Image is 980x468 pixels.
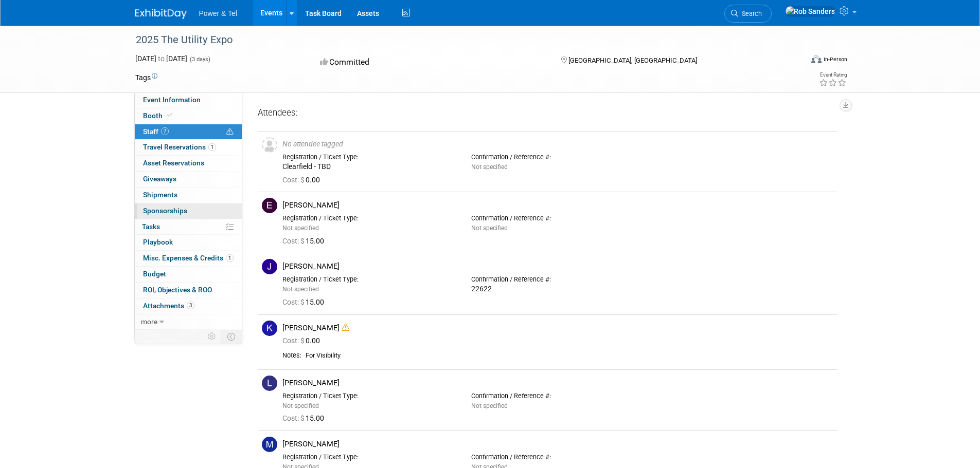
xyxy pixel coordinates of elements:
[135,267,242,282] a: Budget
[135,188,242,203] a: Shipments
[282,351,301,360] div: Notes:
[738,10,762,17] span: Search
[262,198,277,213] img: E.jpg
[132,31,787,49] div: 2025 The Utility Expo
[135,108,242,124] a: Booth
[135,203,242,219] a: Sponsorships
[135,140,242,155] a: Travel Reservations1
[141,317,157,326] span: more
[135,9,187,19] img: ExhibitDay
[742,53,848,69] div: Event Format
[208,143,216,151] span: 1
[226,254,234,262] span: 1
[282,378,833,388] div: [PERSON_NAME]
[199,9,237,17] span: Power & Tel
[143,175,176,183] span: Giveaways
[143,286,212,294] span: ROI, Objectives & ROO
[258,107,838,120] div: Attendees:
[143,254,234,262] span: Misc. Expenses & Credits
[143,302,194,310] span: Attachments
[282,439,833,449] div: [PERSON_NAME]
[262,259,277,274] img: J.jpg
[471,153,645,161] div: Confirmation / Reference #:
[226,127,234,137] span: Potential Scheduling Conflict -- at least one attendee is tagged in another overlapping event.
[282,140,833,149] div: No attendee tagged
[143,127,169,136] span: Staff
[135,219,242,235] a: Tasks
[342,324,349,331] i: Double-book Warning!
[282,214,456,222] div: Registration / Ticket Type:
[568,57,697,64] span: [GEOGRAPHIC_DATA], [GEOGRAPHIC_DATA]
[785,6,835,17] img: Rob Sanders
[282,414,328,422] span: 15.00
[471,285,645,294] div: 22622
[282,323,833,333] div: [PERSON_NAME]
[282,275,456,284] div: Registration / Ticket Type:
[282,286,319,293] span: Not specified
[811,55,822,63] img: Format-Inperson.png
[282,224,319,232] span: Not specified
[471,163,508,171] span: Not specified
[135,172,242,187] a: Giveaways
[143,143,216,151] span: Travel Reservations
[282,261,833,271] div: [PERSON_NAME]
[471,275,645,284] div: Confirmation / Reference #:
[724,5,772,23] a: Search
[143,238,173,246] span: Playbook
[187,302,194,309] span: 3
[471,453,645,461] div: Confirmation / Reference #:
[143,96,201,104] span: Event Information
[143,270,166,278] span: Budget
[143,207,187,215] span: Sponsorships
[262,137,277,153] img: Unassigned-User-Icon.png
[135,314,242,330] a: more
[135,92,242,108] a: Event Information
[282,392,456,400] div: Registration / Ticket Type:
[161,127,169,135] span: 7
[282,200,833,210] div: [PERSON_NAME]
[471,392,645,400] div: Confirmation / Reference #:
[282,237,306,245] span: Cost: $
[167,113,172,118] i: Booth reservation complete
[135,124,242,140] a: Staff7
[471,214,645,222] div: Confirmation / Reference #:
[135,54,187,63] span: [DATE] [DATE]
[135,235,242,250] a: Playbook
[135,72,157,83] td: Tags
[282,336,306,345] span: Cost: $
[282,162,456,172] div: Clearfield - TBD
[143,111,174,120] span: Booth
[135,156,242,171] a: Asset Reservations
[471,224,508,232] span: Not specified
[282,402,319,409] span: Not specified
[471,402,508,409] span: Not specified
[203,330,221,343] td: Personalize Event Tab Strip
[262,437,277,452] img: M.jpg
[282,298,328,306] span: 15.00
[143,159,204,167] span: Asset Reservations
[135,298,242,314] a: Attachments3
[282,237,328,245] span: 15.00
[282,414,306,422] span: Cost: $
[823,55,847,63] div: In-Person
[282,153,456,161] div: Registration / Ticket Type:
[282,336,324,345] span: 0.00
[262,376,277,391] img: L.jpg
[143,191,177,199] span: Shipments
[135,283,242,298] a: ROI, Objectives & ROO
[156,54,166,63] span: to
[221,330,242,343] td: Toggle Event Tabs
[142,222,160,231] span: Tasks
[819,72,847,78] div: Event Rating
[317,53,544,71] div: Committed
[282,453,456,461] div: Registration / Ticket Type:
[306,351,833,360] div: For Visibility
[282,298,306,306] span: Cost: $
[189,56,210,63] span: (3 days)
[262,321,277,336] img: K.jpg
[282,176,324,184] span: 0.00
[135,251,242,266] a: Misc. Expenses & Credits1
[282,176,306,184] span: Cost: $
